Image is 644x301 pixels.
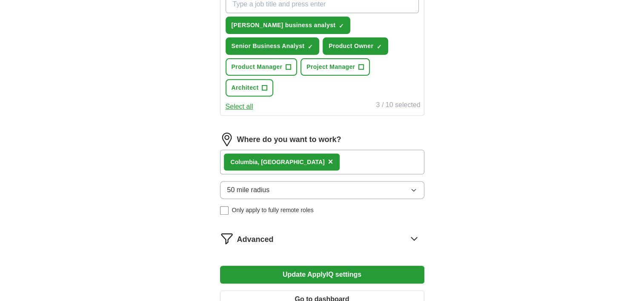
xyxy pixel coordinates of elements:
[232,42,305,51] span: Senior Business Analyst
[226,79,274,97] button: Architect
[308,43,313,50] span: ✓
[220,181,424,199] button: 50 mile radius
[232,62,283,71] span: Product Manager
[232,83,259,92] span: Architect
[377,43,382,50] span: ✓
[226,58,298,76] button: Product Manager
[376,100,420,112] div: 3 / 10 selected
[226,17,351,34] button: [PERSON_NAME] business analyst✓
[323,37,388,55] button: Product Owner✓
[231,158,325,167] div: Columbia, [GEOGRAPHIC_DATA]
[220,232,234,245] img: filter
[328,157,333,166] span: ×
[220,206,229,215] input: Only apply to fully remote roles
[232,206,314,215] span: Only apply to fully remote roles
[301,58,370,76] button: Project Manager
[237,234,274,245] span: Advanced
[306,62,355,71] span: Project Manager
[339,23,344,29] span: ✓
[329,42,373,51] span: Product Owner
[232,21,336,30] span: [PERSON_NAME] business analyst
[220,266,424,284] button: Update ApplyIQ settings
[226,102,253,112] button: Select all
[237,134,341,145] label: Where do you want to work?
[328,156,333,168] button: ×
[227,185,270,195] span: 50 mile radius
[226,37,320,55] button: Senior Business Analyst✓
[220,133,234,146] img: location.png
